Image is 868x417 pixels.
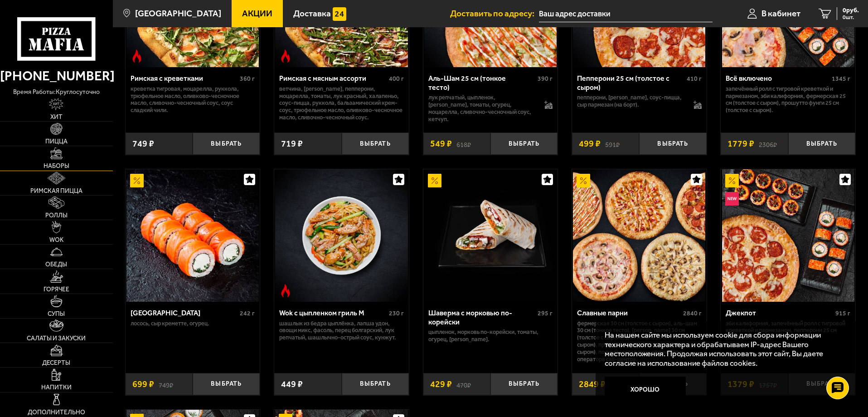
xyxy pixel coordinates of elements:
span: Хит [50,114,63,120]
span: В кабинет [761,9,800,18]
button: Выбрать [639,132,706,155]
span: Напитки [41,384,72,391]
span: Десерты [42,360,70,366]
button: Выбрать [342,373,409,395]
s: 591 ₽ [605,139,620,148]
p: цыпленок, морковь по-корейски, томаты, огурец, [PERSON_NAME]. [428,329,553,343]
div: Римская с мясным ассорти [279,74,387,83]
p: лук репчатый, цыпленок, [PERSON_NAME], томаты, огурец, моцарелла, сливочно-чесночный соус, кетчуп. [428,94,536,123]
img: Джекпот [722,169,854,302]
img: 15daf4d41897b9f0e9f617042186c801.svg [333,7,346,21]
span: Пицца [45,138,68,145]
p: Эби Калифорния, Запечённый ролл с тигровой креветкой и пармезаном, Пепперони 25 см (толстое с сыр... [726,320,850,342]
span: WOK [49,237,63,243]
p: Фермерская 30 см (толстое с сыром), Аль-Шам 30 см (тонкое тесто), [PERSON_NAME] 30 см (толстое с ... [577,320,702,363]
img: Филадельфия [126,169,259,302]
span: Доставка [293,9,331,18]
button: Хорошо [605,377,686,404]
span: 242 г [240,309,255,317]
button: Выбрать [342,132,409,155]
s: 2306 ₽ [759,139,777,148]
button: Выбрать [490,132,558,155]
div: Пепперони 25 см (толстое с сыром) [577,74,684,91]
span: Римская пицца [30,188,82,194]
p: пепперони, [PERSON_NAME], соус-пицца, сыр пармезан (на борт). [577,94,684,108]
span: 360 г [240,75,255,83]
span: Горячее [44,286,69,293]
img: Акционный [428,174,441,187]
img: Острое блюдо [279,49,292,63]
p: шашлык из бедра цыплёнка, лапша удон, овощи микс, фасоль, перец болгарский, лук репчатый, шашлычн... [279,320,404,342]
a: АкционныйШаверма с морковью по-корейски [423,169,558,302]
img: Острое блюдо [130,49,144,63]
p: ветчина, [PERSON_NAME], пепперони, моцарелла, томаты, лук красный, халапеньо, соус-пицца, руккола... [279,85,404,122]
a: АкционныйНовинкаДжекпот [721,169,855,302]
span: Доставить по адресу: [450,9,539,18]
span: 410 г [687,75,702,83]
img: Новинка [725,192,739,206]
button: Выбрать [193,132,260,155]
span: 499 ₽ [579,139,601,148]
div: Славные парни [577,309,681,317]
span: Обеды [45,261,67,268]
span: Роллы [45,212,68,219]
img: Шаверма с морковью по-корейски [424,169,557,302]
span: 749 ₽ [132,139,154,148]
div: Джекпот [726,309,833,317]
img: Акционный [577,174,590,187]
div: Всё включено [726,74,829,83]
span: Супы [48,311,65,317]
button: Выбрать [193,373,260,395]
span: 230 г [389,309,404,317]
span: 295 г [538,309,553,317]
a: Острое блюдоWok с цыпленком гриль M [274,169,409,302]
p: креветка тигровая, моцарелла, руккола, трюфельное масло, оливково-чесночное масло, сливочно-чесно... [131,85,255,114]
span: Акции [242,9,272,18]
div: Wok с цыпленком гриль M [279,309,387,317]
s: 618 ₽ [456,139,471,148]
img: Акционный [725,174,739,187]
span: [GEOGRAPHIC_DATA] [135,9,221,18]
p: На нашем сайте мы используем cookie для сбора информации технического характера и обрабатываем IP... [605,330,842,368]
span: 915 г [835,309,850,317]
img: Wok с цыпленком гриль M [275,169,407,302]
p: лосось, Сыр креметте, огурец. [131,320,255,327]
span: 1345 г [832,75,850,83]
input: Ваш адрес доставки [539,5,713,22]
span: 0 руб. [843,7,859,14]
span: 400 г [389,75,404,83]
a: АкционныйФиладельфия [126,169,260,302]
span: 699 ₽ [132,380,154,389]
div: Римская с креветками [131,74,238,83]
span: 390 г [538,75,553,83]
span: 2840 г [683,309,702,317]
span: 0 шт. [843,15,859,20]
p: Запечённый ролл с тигровой креветкой и пармезаном, Эби Калифорния, Фермерская 25 см (толстое с сы... [726,85,850,114]
a: АкционныйСлавные парни [572,169,707,302]
img: Острое блюдо [279,284,292,298]
span: 549 ₽ [430,139,452,148]
button: Выбрать [490,373,558,395]
span: 1779 ₽ [727,139,754,148]
span: 429 ₽ [430,380,452,389]
span: 719 ₽ [281,139,303,148]
span: 2849 ₽ [579,380,606,389]
img: Акционный [130,174,144,187]
span: Дополнительно [28,409,85,416]
div: [GEOGRAPHIC_DATA] [131,309,238,317]
s: 470 ₽ [456,380,471,389]
div: Аль-Шам 25 см (тонкое тесто) [428,74,536,91]
button: Выбрать [788,132,855,155]
span: 449 ₽ [281,380,303,389]
span: Салаты и закуски [27,335,86,342]
img: Славные парни [573,169,705,302]
span: Наборы [44,163,69,169]
div: Шаверма с морковью по-корейски [428,309,536,326]
s: 749 ₽ [159,380,173,389]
